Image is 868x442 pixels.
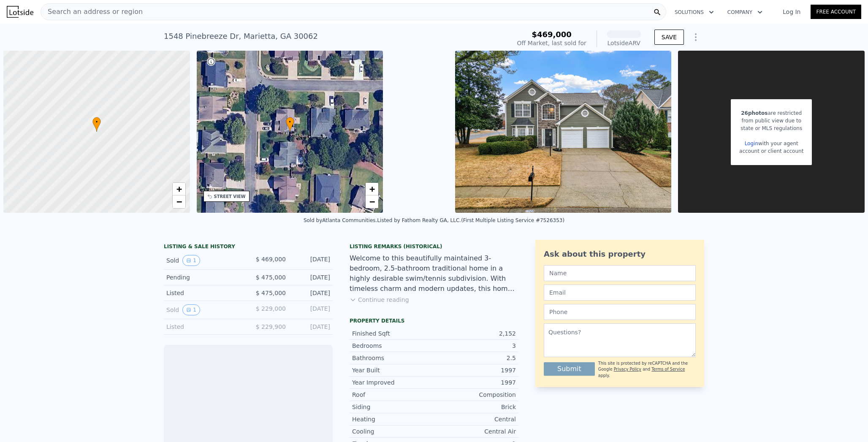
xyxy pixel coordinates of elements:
[544,285,696,301] input: Email
[92,118,101,126] span: •
[651,367,685,371] a: Terms of Service
[182,255,200,266] button: View historical data
[352,354,434,362] div: Bathrooms
[293,273,330,282] div: [DATE]
[304,217,377,223] div: Sold by Atlanta Communities .
[352,390,434,399] div: Roof
[256,290,286,296] span: $ 475,000
[544,362,595,376] button: Submit
[366,195,378,208] a: Zoom out
[350,253,518,294] div: Welcome to this beautifully maintained 3-bedroom, 2.5-bathroom traditional home in a highly desir...
[687,29,704,46] button: Show Options
[369,184,375,194] span: +
[741,110,768,116] span: 26 photos
[434,329,516,338] div: 2,152
[350,317,518,324] div: Property details
[352,378,434,387] div: Year Improved
[434,415,516,423] div: Central
[369,196,375,207] span: −
[352,329,434,338] div: Finished Sqft
[164,243,333,252] div: LISTING & SALE HISTORY
[721,5,769,20] button: Company
[517,39,586,47] div: Off Market, last sold for
[166,289,241,297] div: Listed
[256,305,286,312] span: $ 229,000
[434,403,516,411] div: Brick
[614,367,641,371] a: Privacy Policy
[293,304,330,315] div: [DATE]
[176,184,182,194] span: +
[352,342,434,350] div: Bedrooms
[7,6,33,18] img: Lotside
[434,390,516,399] div: Composition
[434,342,516,350] div: 3
[811,5,861,19] a: Free Account
[182,304,200,315] button: View historical data
[166,323,241,331] div: Listed
[352,415,434,423] div: Heating
[377,217,564,223] div: Listed by Fathom Realty GA, LLC. (First Multiple Listing Service #7526353)
[350,296,409,304] button: Continue reading
[434,366,516,374] div: 1997
[166,304,241,315] div: Sold
[544,265,696,281] input: Name
[434,378,516,387] div: 1997
[293,323,330,331] div: [DATE]
[739,117,803,125] div: from public view due to
[352,403,434,411] div: Siding
[286,118,294,126] span: •
[173,195,185,208] a: Zoom out
[256,274,286,281] span: $ 475,000
[739,125,803,132] div: state or MLS regulations
[607,39,641,47] div: Lotside ARV
[434,354,516,362] div: 2.5
[544,304,696,320] input: Phone
[773,8,811,16] a: Log In
[745,141,758,146] a: Login
[455,51,671,213] img: Sale: 13631879 Parcel: 17544453
[92,117,101,132] div: •
[758,141,798,146] span: with your agent
[739,147,803,155] div: account or client account
[739,109,803,117] div: are restricted
[286,117,294,132] div: •
[293,255,330,266] div: [DATE]
[164,30,318,42] div: 1548 Pinebreeze Dr , Marietta , GA 30062
[352,366,434,374] div: Year Built
[176,196,182,207] span: −
[173,183,185,195] a: Zoom in
[350,243,518,250] div: Listing Remarks (Historical)
[668,5,721,20] button: Solutions
[214,193,246,200] div: STREET VIEW
[352,427,434,436] div: Cooling
[598,361,696,379] div: This site is protected by reCAPTCHA and the Google and apply.
[41,7,143,17] span: Search an address or region
[654,30,684,45] button: SAVE
[293,289,330,297] div: [DATE]
[544,248,696,260] div: Ask about this property
[366,183,378,195] a: Zoom in
[166,255,241,266] div: Sold
[166,273,241,282] div: Pending
[434,427,516,436] div: Central Air
[532,30,572,39] span: $469,000
[256,323,286,330] span: $ 229,900
[256,256,286,263] span: $ 469,000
